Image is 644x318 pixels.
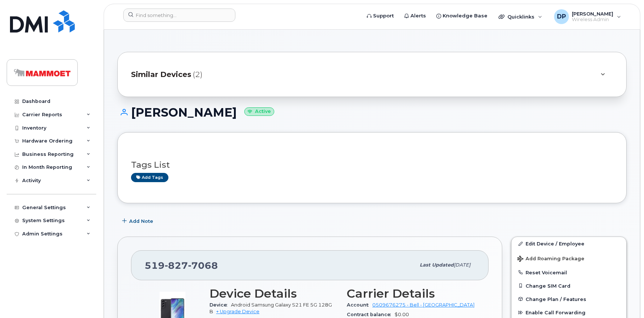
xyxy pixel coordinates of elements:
[372,302,474,308] a: 0509676275 - Bell - [GEOGRAPHIC_DATA]
[511,237,626,250] a: Edit Device / Employee
[145,260,218,271] span: 519
[347,302,372,308] span: Account
[117,106,627,119] h1: [PERSON_NAME]
[612,286,638,312] iframe: Messenger Launcher
[209,302,332,314] span: Android Samsung Galaxy S21 FE 5G 128GB
[517,256,584,263] span: Add Roaming Package
[526,296,586,302] span: Change Plan / Features
[347,287,475,300] h3: Carrier Details
[209,287,338,300] h3: Device Details
[511,292,626,306] button: Change Plan / Features
[511,266,626,279] button: Reset Voicemail
[526,310,586,315] span: Enable Call Forwarding
[131,69,191,80] span: Similar Devices
[454,262,470,268] span: [DATE]
[511,251,626,266] button: Add Roaming Package
[117,214,160,228] button: Add Note
[131,173,168,182] a: Add tags
[347,312,395,317] span: Contract balance
[209,302,231,308] span: Device
[165,260,188,271] span: 827
[511,279,626,292] button: Change SIM Card
[395,312,409,317] span: $0.00
[420,262,454,268] span: Last updated
[188,260,218,271] span: 7068
[129,218,153,225] span: Add Note
[216,309,259,314] a: + Upgrade Device
[131,160,613,170] h3: Tags List
[244,107,274,116] small: Active
[193,69,202,80] span: (2)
